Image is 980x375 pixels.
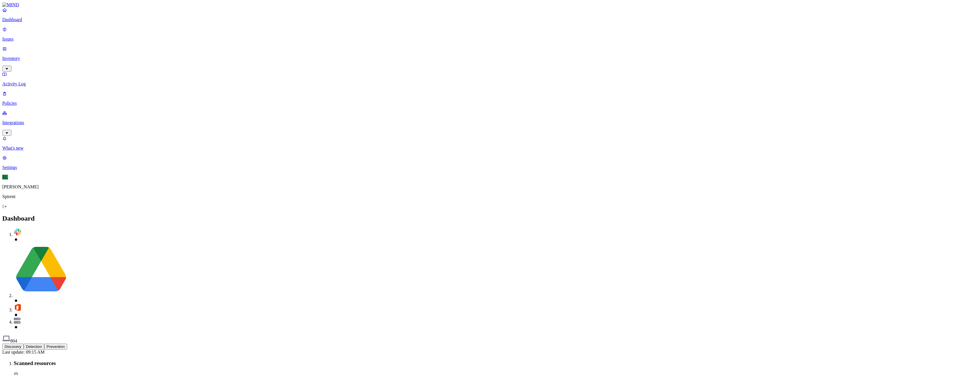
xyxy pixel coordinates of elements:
p: Dashboard [2,17,978,22]
p: Integrations [2,120,978,125]
span: 804 [10,338,17,343]
p: [PERSON_NAME] [2,184,978,189]
button: Detection [24,344,44,350]
a: Integrations [2,110,978,135]
button: Prevention [44,344,67,350]
h3: Scanned resources [14,360,978,366]
a: Dashboard [2,7,978,22]
a: Activity Log [2,72,978,86]
p: Activity Log [2,81,978,86]
img: svg%3e [14,228,22,236]
span: EL [2,175,8,180]
a: Settings [2,155,978,170]
img: svg%3e [2,334,10,342]
p: Inventory [2,56,978,61]
p: Spirent [2,194,978,199]
a: What's new [2,136,978,151]
a: Inventory [2,46,978,71]
p: Issues [2,37,978,42]
p: What's new [2,146,978,151]
p: Settings [2,165,978,170]
a: Issues [2,27,978,42]
img: svg%3e [14,318,21,324]
a: MIND [2,2,978,7]
img: MIND [2,2,19,7]
img: svg%3e [14,303,22,311]
p: Policies [2,101,978,106]
button: Discovery [2,344,24,350]
img: svg%3e [14,242,69,297]
h2: Dashboard [2,215,978,222]
span: Last update: 09:15 AM [2,350,45,354]
a: Policies [2,91,978,106]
